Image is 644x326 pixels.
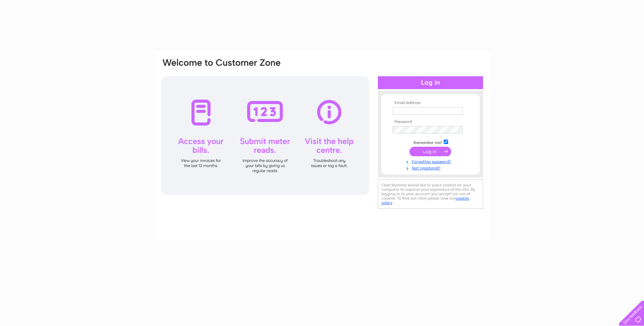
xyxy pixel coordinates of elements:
[391,101,470,105] th: Email Address:
[409,147,451,156] input: Submit
[382,196,469,205] a: cookies policy
[393,158,470,164] a: Forgotten password?
[391,139,470,145] td: Remember me?
[391,120,470,124] th: Password:
[393,164,470,171] a: Not registered?
[378,179,483,209] div: Clear Business would like to place cookies on your computer to improve your experience of the sit...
